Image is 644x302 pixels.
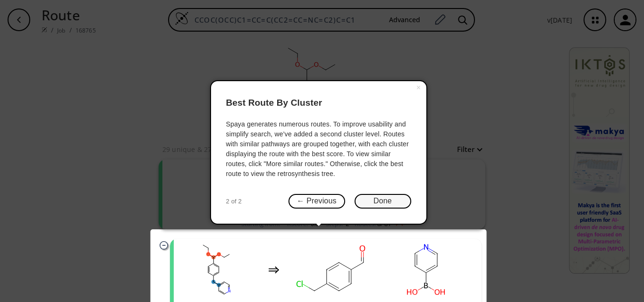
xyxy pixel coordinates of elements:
button: Done [355,194,411,209]
button: Close [411,81,426,94]
button: ← Previous [288,194,345,209]
header: Best Route By Cluster [226,89,411,117]
span: 2 of 2 [226,197,242,206]
div: Spaya generates numerous routes. To improve usability and simplify search, we’ve added a second c... [226,119,411,179]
